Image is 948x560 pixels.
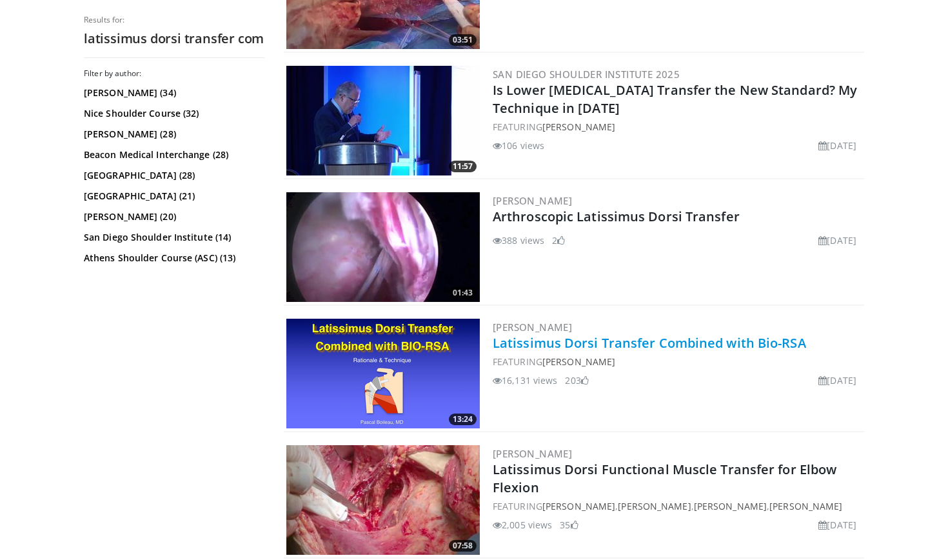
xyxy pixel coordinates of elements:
[286,66,480,175] img: e40f6d11-415b-4978-a385-d68ccfe5df75.300x170_q85_crop-smart_upscale.jpg
[84,68,264,79] h3: Filter by author:
[493,194,572,207] a: [PERSON_NAME]
[493,120,862,134] div: FEATURING
[286,192,480,302] img: DLOokYc8UKM-fB9H4xMDoxOmdtO40mAx.300x170_q85_crop-smart_upscale.jpg
[542,500,615,512] a: [PERSON_NAME]
[84,252,261,265] a: Athens Shoulder Course (ASC) (13)
[449,414,477,425] span: 13:24
[552,234,565,247] li: 2
[286,445,480,555] img: 65a30411-fa9a-4bb1-90ec-6e855e08dca1.300x170_q85_crop-smart_upscale.jpg
[493,518,552,532] li: 2,005 views
[493,355,862,368] div: FEATURING
[493,234,544,247] li: 388 views
[493,499,862,513] div: FEATURING , , ,
[493,81,857,117] a: Is Lower [MEDICAL_DATA] Transfer the New Standard? My Technique in [DATE]
[286,66,480,175] a: 11:57
[818,518,856,532] li: [DATE]
[84,30,264,47] h2: latissimus dorsi transfer com
[84,231,261,244] a: San Diego Shoulder Institute (14)
[449,161,477,172] span: 11:57
[84,15,264,25] p: Results for:
[84,210,261,223] a: [PERSON_NAME] (20)
[286,192,480,302] a: 01:43
[84,128,261,141] a: [PERSON_NAME] (28)
[84,86,261,99] a: [PERSON_NAME] (34)
[493,208,740,225] a: Arthroscopic Latissimus Dorsi Transfer
[493,68,680,81] a: San Diego Shoulder Institute 2025
[84,148,261,161] a: Beacon Medical Interchange (28)
[449,540,477,552] span: 07:58
[84,107,261,120] a: Nice Shoulder Course (32)
[286,319,480,428] img: 0e1bc6ad-fcf8-411c-9e25-b7d1f0109c17.png.300x170_q85_crop-smart_upscale.png
[84,169,261,182] a: [GEOGRAPHIC_DATA] (28)
[542,355,615,368] a: [PERSON_NAME]
[542,121,615,133] a: [PERSON_NAME]
[565,374,588,387] li: 203
[286,319,480,428] a: 13:24
[618,500,691,512] a: [PERSON_NAME]
[493,321,572,334] a: [PERSON_NAME]
[818,139,856,152] li: [DATE]
[449,34,477,46] span: 03:51
[818,234,856,247] li: [DATE]
[286,445,480,555] a: 07:58
[493,374,557,387] li: 16,131 views
[694,500,767,512] a: [PERSON_NAME]
[818,374,856,387] li: [DATE]
[84,190,261,203] a: [GEOGRAPHIC_DATA] (21)
[493,461,836,496] a: Latissimus Dorsi Functional Muscle Transfer for Elbow Flexion
[769,500,842,512] a: [PERSON_NAME]
[560,518,578,532] li: 35
[493,139,544,152] li: 106 views
[493,447,572,460] a: [PERSON_NAME]
[449,287,477,299] span: 01:43
[493,334,806,352] a: Latissimus Dorsi Transfer Combined with Bio-RSA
